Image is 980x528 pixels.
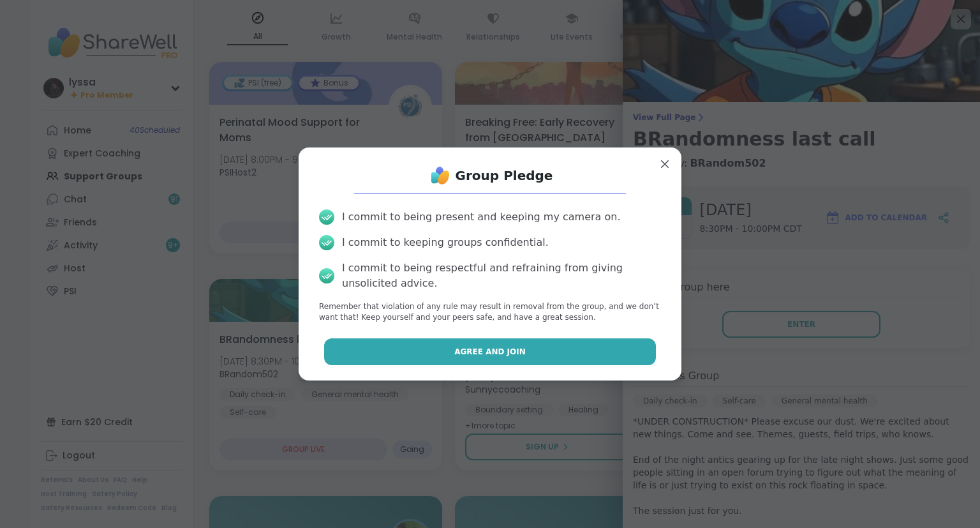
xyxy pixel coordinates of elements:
div: I commit to keeping groups confidential. [342,235,549,250]
div: I commit to being respectful and refraining from giving unsolicited advice. [342,260,661,291]
span: Agree and Join [454,346,526,358]
h1: Group Pledge [456,167,553,185]
p: Remember that violation of any rule may result in removal from the group, and we don’t want that!... [319,301,661,323]
button: Agree and Join [324,338,657,365]
div: I commit to being present and keeping my camera on. [342,209,620,225]
img: ShareWell Logo [427,163,453,188]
